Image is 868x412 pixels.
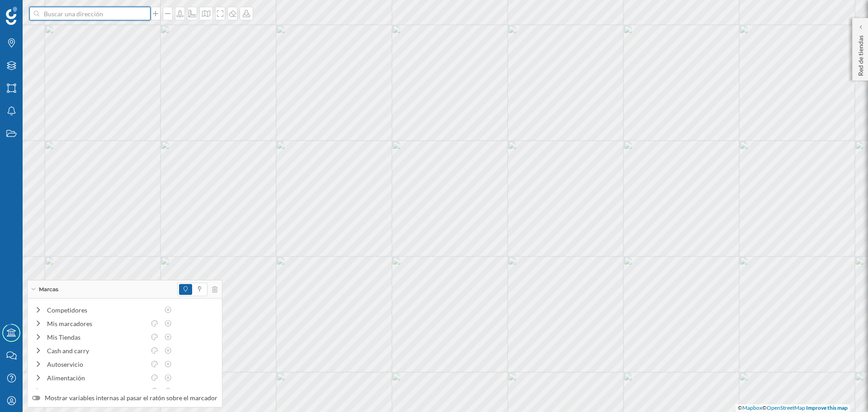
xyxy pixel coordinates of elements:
div: Hipermercados [47,387,146,396]
span: Soporte [18,6,50,14]
span: Marcas [39,285,58,294]
div: Alimentación [47,373,146,383]
div: Competidores [47,305,159,315]
label: Mostrar variables internas al pasar el ratón sobre el marcador [32,393,217,403]
a: Improve this map [806,404,848,411]
div: © © [736,404,850,412]
a: Mapbox [742,404,762,411]
div: Cash and carry [47,346,146,355]
img: Geoblink Logo [6,7,17,25]
div: Mis Tiendas [47,332,146,342]
a: OpenStreetMap [767,404,805,411]
p: Red de tiendas [856,32,865,76]
div: Mis marcadores [47,319,146,328]
div: Autoservicio [47,360,146,369]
